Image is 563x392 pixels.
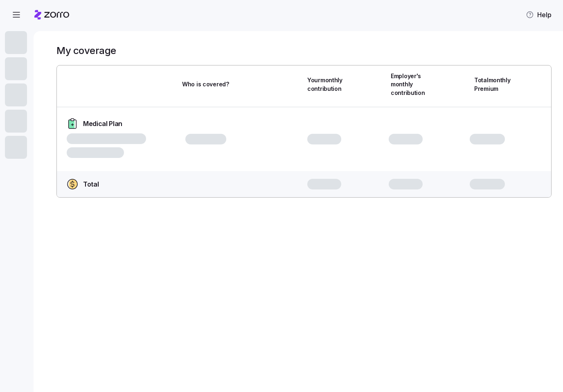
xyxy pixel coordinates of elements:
[83,119,122,129] span: Medical Plan
[474,76,511,93] span: Total monthly Premium
[391,72,426,97] span: Employer's monthly contribution
[182,80,229,88] span: Who is covered?
[83,179,99,189] span: Total
[526,10,552,20] span: Help
[519,7,558,23] button: Help
[307,76,342,93] span: Your monthly contribution
[56,44,116,57] h1: My coverage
